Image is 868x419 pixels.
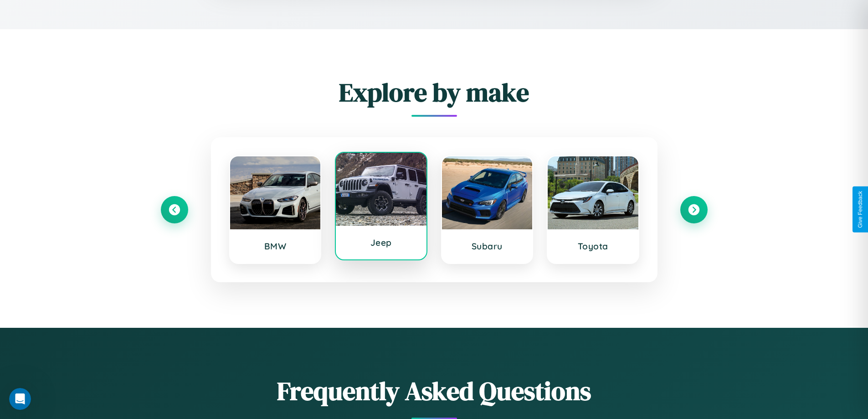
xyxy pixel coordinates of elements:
[857,191,863,228] div: Give Feedback
[9,388,31,410] iframe: Intercom live chat
[451,241,524,252] h3: Subaru
[557,241,629,252] h3: Toyota
[345,237,417,248] h3: Jeep
[161,75,708,110] h2: Explore by make
[161,373,708,409] h2: Frequently Asked Questions
[239,241,312,252] h3: BMW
